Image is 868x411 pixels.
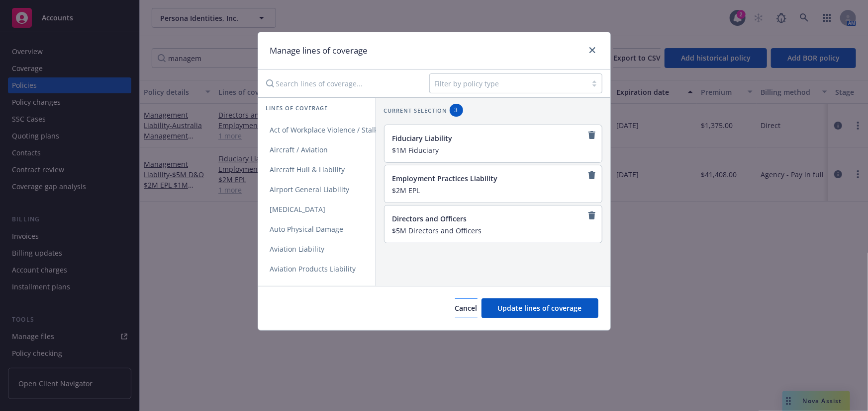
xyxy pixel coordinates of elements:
span: Current selection [384,106,448,115]
a: remove [586,209,598,221]
span: Airport General Liability [258,185,362,194]
h1: Manage lines of coverage [270,44,368,57]
span: Blanket Accident [258,284,338,293]
button: Cancel [455,298,478,318]
span: Aircraft Hull & Liability [258,165,357,174]
span: Aviation Products Liability [258,264,368,274]
a: close [586,44,598,56]
div: Directors and Officers [392,213,592,224]
input: Add a display name... [392,145,592,154]
input: Add a display name... [392,186,592,195]
input: Add a display name... [392,226,592,235]
div: Fiduciary Liability [392,133,592,143]
div: Employment Practices Liability [392,173,592,184]
a: remove [586,169,598,181]
span: Aircraft / Aviation [258,145,340,154]
span: 3 [454,106,459,115]
button: Update lines of coverage [482,298,598,318]
span: Act of Workplace Violence / Stalking Threat [258,125,424,135]
span: Cancel [455,303,478,313]
span: Update lines of coverage [498,303,582,313]
span: [MEDICAL_DATA] [258,205,338,214]
a: remove [586,129,598,141]
span: Lines of coverage [266,104,328,112]
span: Auto Physical Damage [258,224,356,234]
span: Aviation Liability [258,244,337,254]
input: Search lines of coverage... [260,73,421,93]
